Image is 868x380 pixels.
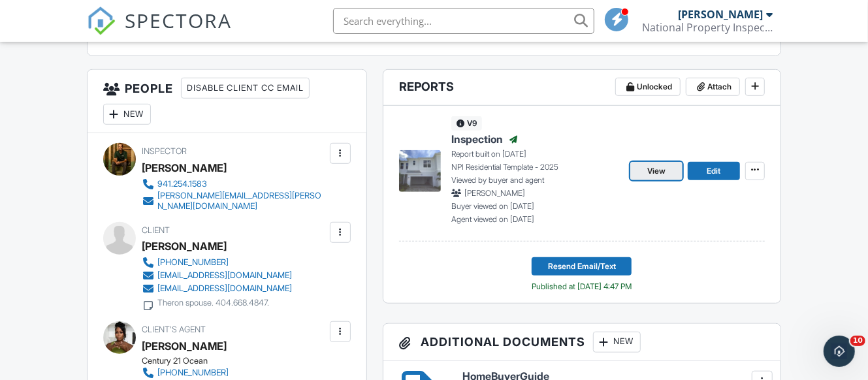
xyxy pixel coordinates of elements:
div: Theron spouse. 404.668.4847. [157,298,269,308]
div: New [103,104,151,125]
a: [PERSON_NAME][EMAIL_ADDRESS][PERSON_NAME][DOMAIN_NAME] [142,191,327,212]
div: [PERSON_NAME] [142,236,227,256]
h3: Additional Documents [383,324,780,361]
div: Century 21 Ocean [142,356,302,366]
a: 941.254.1583 [142,178,327,191]
div: [EMAIL_ADDRESS][DOMAIN_NAME] [157,283,292,294]
div: [PHONE_NUMBER] [157,368,229,378]
a: [EMAIL_ADDRESS][DOMAIN_NAME] [142,282,292,295]
input: Search everything... [333,8,594,34]
div: [PERSON_NAME][EMAIL_ADDRESS][PERSON_NAME][DOMAIN_NAME] [157,191,327,212]
a: [PHONE_NUMBER] [142,366,292,379]
img: The Best Home Inspection Software - Spectora [87,7,116,35]
div: [PHONE_NUMBER] [157,257,229,268]
span: 10 [850,336,865,346]
div: National Property Inspections (NPI) [642,21,773,34]
span: SPECTORA [125,7,232,34]
span: Client [142,225,170,235]
div: New [593,332,641,353]
a: [PHONE_NUMBER] [142,256,292,269]
a: [PERSON_NAME] [142,336,227,356]
h3: People [88,70,366,133]
span: Client's Agent [142,325,206,334]
span: Inspector [142,146,187,156]
div: Disable Client CC Email [181,78,310,99]
div: [PERSON_NAME] [142,158,227,178]
div: [PERSON_NAME] [678,8,763,21]
a: [EMAIL_ADDRESS][DOMAIN_NAME] [142,269,292,282]
div: 941.254.1583 [157,179,207,189]
iframe: Intercom live chat [824,336,855,367]
a: SPECTORA [87,18,232,45]
div: [EMAIL_ADDRESS][DOMAIN_NAME] [157,270,292,281]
